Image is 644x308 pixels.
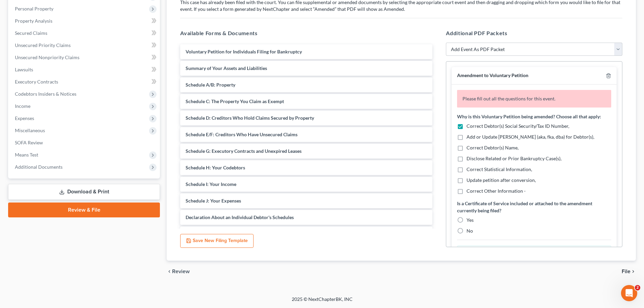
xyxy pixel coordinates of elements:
div: 2025 © NextChapterBK, INC [129,296,515,308]
span: Schedule A/B: Property [186,82,235,88]
a: Download & Print [8,184,160,200]
a: Lawsuits [9,64,160,76]
button: Save New Filing Template [180,234,254,248]
span: Schedule G: Executory Contracts and Unexpired Leases [186,148,302,154]
span: Expenses [15,115,34,121]
span: Lawsuits [15,67,33,72]
a: SOFA Review [9,137,160,149]
span: Unsecured Priority Claims [15,42,71,48]
span: Yes [467,217,474,223]
span: Schedule H: Your Codebtors [186,165,245,170]
span: Schedule I: Your Income [186,181,236,187]
a: Unsecured Priority Claims [9,39,160,51]
span: Schedule J: Your Expenses [186,198,241,204]
span: SOFA Review [15,140,43,145]
span: Summary of Your Assets and Liabilities [186,65,267,71]
span: 2 [635,285,640,290]
span: Codebtors Insiders & Notices [15,91,76,97]
h5: Additional PDF Packets [446,29,622,37]
a: Review & File [8,203,160,217]
span: Executory Contracts [15,79,58,85]
a: Unsecured Nonpriority Claims [9,51,160,64]
span: Miscellaneous [15,127,45,133]
span: Income [15,103,30,109]
span: Additional Documents [15,164,63,170]
span: Correct Other Information - [467,188,526,194]
label: Is a Certificate of Service included or attached to the amendment currently being filed? [457,200,611,214]
span: Schedule E/F: Creditors Who Have Unsecured Claims [186,132,297,137]
span: Personal Property [15,6,53,11]
span: Disclose Related or Prior Bankruptcy Case(s), [467,156,562,161]
span: Correct Statistical Information, [467,166,532,172]
span: Add or Update [PERSON_NAME] (aka, fka, dba) for Debtor(s), [467,134,594,140]
span: No [467,228,473,234]
span: Secured Claims [15,30,47,36]
button: chevron_left Review [167,269,196,274]
a: Executory Contracts [9,76,160,88]
span: Update petition after conversion, [467,177,536,183]
a: Secured Claims [9,27,160,39]
span: Means Test [15,152,38,158]
label: Why is this Voluntary Petition being amended? Choose all that apply: [457,113,601,120]
span: Property Analysis [15,18,52,24]
span: Unsecured Nonpriority Claims [15,54,79,60]
span: Voluntary Petition for Individuals Filing for Bankruptcy [186,49,302,54]
span: Review [172,269,190,274]
span: Declaration About an Individual Debtor's Schedules [186,214,294,220]
span: File [622,269,630,274]
span: Schedule C: The Property You Claim as Exempt [186,98,284,104]
span: Correct Debtor(s) Name, [467,145,519,150]
a: Property Analysis [9,15,160,27]
i: chevron_right [630,269,636,274]
iframe: Intercom live chat [621,285,637,301]
span: Correct Debtor(s) Social Security/Tax ID Number, [467,123,569,129]
span: Schedule D: Creditors Who Hold Claims Secured by Property [186,115,314,121]
span: Amendment to Voluntary Petition [457,72,528,78]
i: chevron_left [167,269,172,274]
span: Please fill out all the questions for this event. [462,96,555,101]
h5: Available Forms & Documents [180,29,432,37]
